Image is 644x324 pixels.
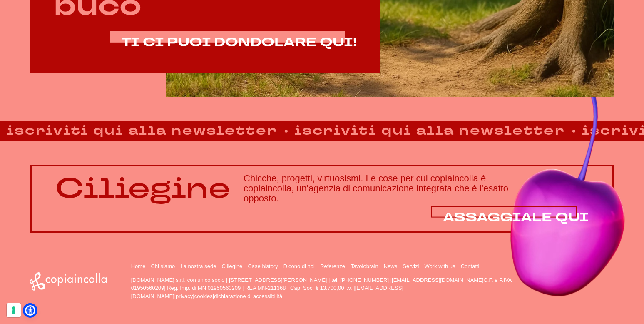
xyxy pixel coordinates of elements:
a: TI CI PUOI DONDOLARE QUI! [122,35,357,49]
a: Open Accessibility Menu [25,305,35,316]
a: [EMAIL_ADDRESS][DOMAIN_NAME] [392,277,483,283]
a: Tavolobrain [351,263,378,269]
h3: Chicche, progetti, virtuosismi. Le cose per cui copiaincolla è copiaincolla, un'agenzia di comuni... [244,173,589,204]
a: Referenze [320,263,345,269]
a: News [384,263,398,269]
a: dichiarazione di accessibilità [214,293,282,299]
span: TI CI PUOI DONDOLARE QUI! [122,34,357,51]
p: [DOMAIN_NAME] s.r.l. con unico socio | [STREET_ADDRESS][PERSON_NAME] | tel. [PHONE_NUMBER] | C.F.... [131,276,517,301]
strong: iscriviti qui alla newsletter [146,121,430,141]
a: Ciliegine [221,263,242,269]
button: Le tue preferenze relative al consenso per le tecnologie di tracciamento [7,303,21,317]
a: Contatti [461,263,480,269]
a: ASSAGGIALE QUI [443,211,589,224]
a: Case history [248,263,278,269]
span: ASSAGGIALE QUI [443,209,589,226]
a: La nostra sede [180,263,216,269]
a: Dicono di noi [283,263,315,269]
a: [EMAIL_ADDRESS][DOMAIN_NAME] [131,285,403,299]
a: Home [131,263,146,269]
a: Work with us [424,263,455,269]
a: cookies [194,293,213,299]
p: Ciliegine [55,173,230,204]
a: Chi siamo [151,263,175,269]
a: Servizi [403,263,419,269]
a: privacy [176,293,193,299]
